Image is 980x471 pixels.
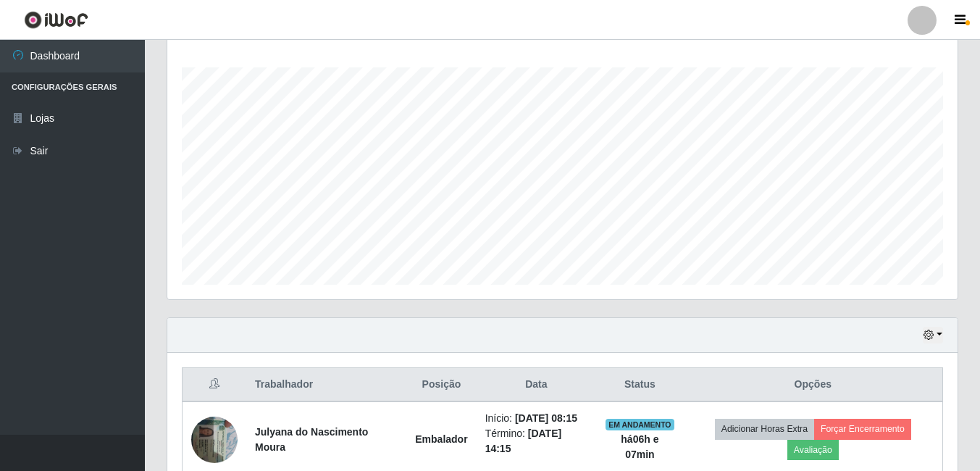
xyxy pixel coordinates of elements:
strong: há 06 h e 07 min [621,433,658,460]
strong: Julyana do Nascimento Moura [255,426,368,453]
th: Status [596,368,683,402]
li: Término: [485,426,588,457]
button: Adicionar Horas Extra [715,419,814,439]
span: EM ANDAMENTO [606,419,674,430]
button: Forçar Encerramento [814,419,911,439]
strong: Embalador [415,433,467,445]
th: Data [477,368,597,402]
img: CoreUI Logo [24,11,88,29]
th: Opções [684,368,943,402]
th: Posição [406,368,476,402]
th: Trabalhador [246,368,406,402]
time: [DATE] 08:15 [515,412,577,424]
li: Início: [485,411,588,426]
img: 1752452635065.jpeg [191,409,238,470]
button: Avaliação [787,440,839,460]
